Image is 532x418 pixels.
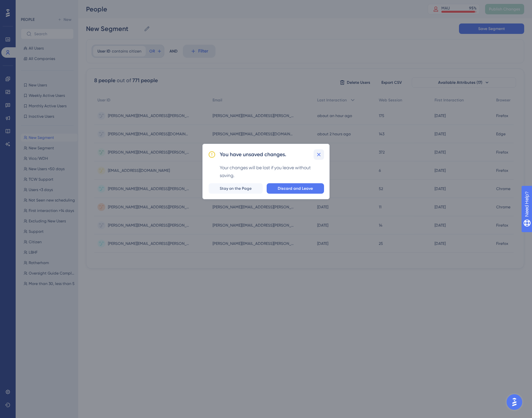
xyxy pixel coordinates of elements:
iframe: UserGuiding AI Assistant Launcher [505,392,524,412]
h2: You have unsaved changes. [220,151,286,158]
span: Need Help? [15,2,41,9]
span: Stay on the Page [220,186,252,191]
span: Discard and Leave [278,186,313,191]
div: Your changes will be lost if you leave without saving. [220,164,324,179]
